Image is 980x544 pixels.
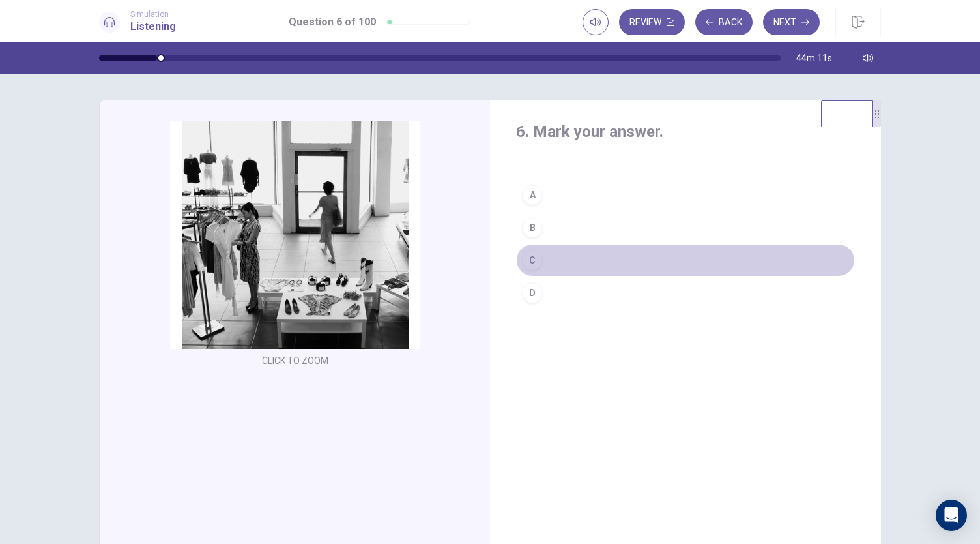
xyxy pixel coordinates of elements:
[522,250,543,271] div: C
[796,53,832,63] span: 44m 11s
[516,179,855,211] button: A
[695,9,753,35] button: Back
[619,9,685,35] button: Review
[130,19,176,35] h1: Listening
[763,9,820,35] button: Next
[516,244,855,277] button: C
[522,282,543,303] div: D
[522,217,543,238] div: B
[289,14,376,30] h1: Question 6 of 100
[516,277,855,309] button: D
[516,211,855,244] button: B
[516,121,855,142] h4: 6. Mark your answer.
[936,500,967,531] div: Open Intercom Messenger
[522,185,543,205] div: A
[130,10,176,19] span: Simulation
